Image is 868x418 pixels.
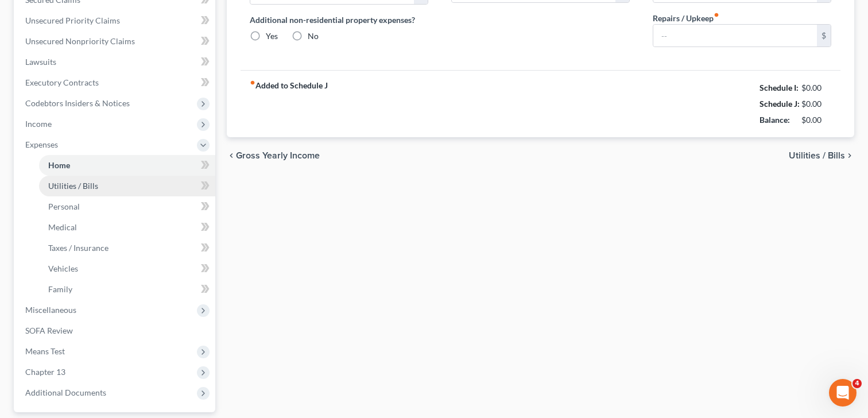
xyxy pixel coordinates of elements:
i: chevron_right [845,151,854,160]
span: Family [48,284,72,294]
label: Additional non-residential property expenses? [250,14,428,26]
a: Unsecured Priority Claims [16,10,215,31]
i: fiber_manual_record [714,12,719,18]
i: fiber_manual_record [250,80,255,86]
span: Gross Yearly Income [236,151,320,160]
a: Lawsuits [16,52,215,72]
span: Executory Contracts [25,78,99,87]
label: Yes [266,30,278,42]
input: -- [653,25,817,47]
span: Home [48,160,70,170]
span: Unsecured Nonpriority Claims [25,36,135,46]
strong: Schedule J: [759,99,800,109]
span: Miscellaneous [25,305,76,315]
div: $ [817,25,831,47]
i: chevron_left [227,151,236,160]
span: Medical [48,222,77,232]
a: Vehicles [39,258,215,279]
button: Utilities / Bills chevron_right [789,151,854,160]
span: Utilities / Bills [789,151,845,160]
a: Family [39,279,215,300]
span: Utilities / Bills [48,181,98,191]
button: chevron_left Gross Yearly Income [227,151,320,160]
a: Medical [39,217,215,238]
span: Unsecured Priority Claims [25,16,120,25]
span: Expenses [25,140,58,149]
span: Means Test [25,346,65,356]
span: Personal [48,202,80,211]
a: Utilities / Bills [39,176,215,196]
span: Codebtors Insiders & Notices [25,98,130,108]
a: Taxes / Insurance [39,238,215,258]
span: Additional Documents [25,388,106,397]
span: Income [25,119,52,129]
div: $0.00 [801,114,832,126]
a: Unsecured Nonpriority Claims [16,31,215,52]
label: Repairs / Upkeep [653,12,719,24]
span: Lawsuits [25,57,56,67]
a: Home [39,155,215,176]
span: SOFA Review [25,326,73,335]
span: Taxes / Insurance [48,243,108,253]
a: Executory Contracts [16,72,215,93]
span: Vehicles [48,264,78,273]
strong: Balance: [759,115,790,125]
label: No [308,30,319,42]
a: SOFA Review [16,320,215,341]
div: $0.00 [801,98,832,110]
span: 4 [852,379,862,388]
div: $0.00 [801,82,832,94]
strong: Schedule I: [759,83,799,92]
iframe: Intercom live chat [829,379,857,407]
strong: Added to Schedule J [250,80,328,128]
a: Personal [39,196,215,217]
span: Chapter 13 [25,367,65,377]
